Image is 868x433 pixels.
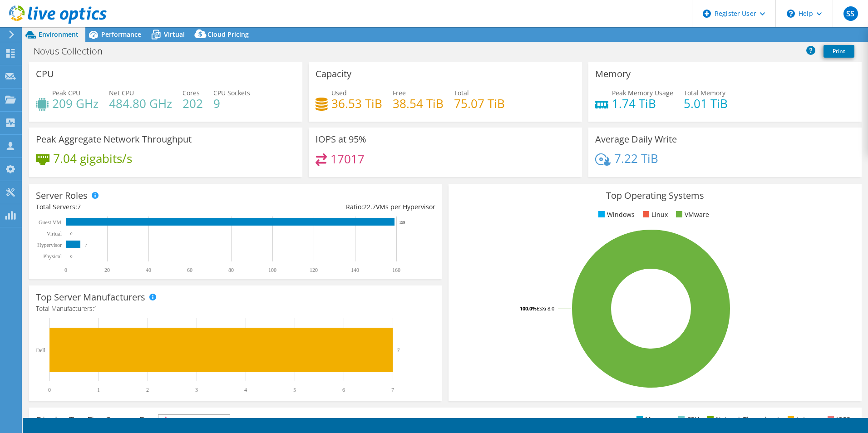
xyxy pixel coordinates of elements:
span: Used [331,89,347,97]
text: 7 [85,243,87,247]
text: 7 [391,387,394,393]
text: 140 [351,267,359,273]
li: VMware [674,210,709,220]
text: 20 [104,267,110,273]
text: 160 [392,267,400,273]
text: Physical [43,253,62,260]
text: 7 [397,347,400,353]
tspan: 100.0% [520,305,537,312]
text: 120 [310,267,318,273]
li: Memory [634,414,670,424]
text: 159 [399,220,405,225]
text: 4 [244,387,247,393]
span: CPU Sockets [213,89,250,97]
span: Peak Memory Usage [612,89,673,97]
span: Cores [182,89,200,97]
li: Network Throughput [705,414,779,424]
span: Free [393,89,406,97]
text: 2 [146,387,149,393]
span: Performance [101,30,141,39]
h4: Total Manufacturers: [36,304,435,314]
text: Dell [36,347,45,354]
h4: 7.04 gigabits/s [53,153,132,163]
span: IOPS [158,415,230,426]
h4: 202 [182,98,203,108]
text: Hypervisor [37,242,62,248]
h4: 7.22 TiB [614,153,658,163]
h4: 36.53 TiB [331,98,382,108]
text: 100 [268,267,276,273]
span: Cloud Pricing [207,30,249,39]
tspan: ESXi 8.0 [537,305,554,312]
span: SS [843,6,858,21]
text: 80 [228,267,234,273]
span: Total Memory [684,89,725,97]
h3: Top Operating Systems [455,191,855,201]
text: 40 [146,267,151,273]
text: 60 [187,267,192,273]
h4: 9 [213,98,250,108]
span: 1 [94,304,98,313]
li: IOPS [825,414,850,424]
text: 0 [48,387,51,393]
text: 0 [64,267,67,273]
h1: Novus Collection [30,46,117,56]
span: 22.7 [363,202,376,211]
text: 0 [70,254,73,259]
span: 7 [77,202,81,211]
span: Net CPU [109,89,134,97]
h4: 5.01 TiB [684,98,728,108]
text: 6 [342,387,345,393]
div: Total Servers: [36,202,236,212]
li: Linux [641,210,668,220]
text: 3 [195,387,198,393]
h3: Top Server Manufacturers [36,292,145,302]
li: CPU [676,414,699,424]
h3: Memory [595,69,631,79]
text: Virtual [47,231,62,237]
span: Peak CPU [52,89,80,97]
h3: Average Daily Write [595,134,677,144]
h4: 1.74 TiB [612,98,673,108]
h4: 75.07 TiB [454,98,505,108]
text: Guest VM [39,219,61,226]
svg: \n [787,10,795,18]
span: Environment [39,30,79,39]
h4: 484.80 GHz [109,98,172,108]
h3: Capacity [316,69,351,79]
h3: CPU [36,69,54,79]
h4: 209 GHz [52,98,99,108]
li: Latency [785,414,819,424]
text: 1 [97,387,100,393]
span: Total [454,89,469,97]
h3: Peak Aggregate Network Throughput [36,134,192,144]
h4: 38.54 TiB [393,98,444,108]
text: 5 [293,387,296,393]
div: Ratio: VMs per Hypervisor [236,202,435,212]
h4: 17017 [330,154,365,164]
a: Print [824,45,854,58]
li: Windows [596,210,635,220]
text: 0 [70,231,73,236]
h3: IOPS at 95% [316,134,366,144]
h3: Server Roles [36,191,88,201]
span: Virtual [164,30,185,39]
